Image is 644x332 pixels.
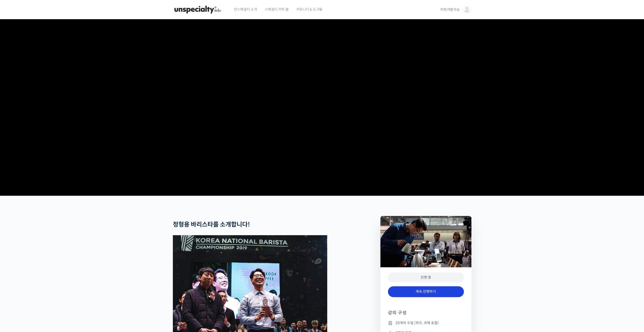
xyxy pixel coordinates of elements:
[16,168,19,172] span: 홈
[388,310,464,320] h4: 강의 구성
[33,160,65,173] a: 대화
[388,286,464,297] a: 계속 진행하기
[173,221,250,228] strong: 정형용 바리스타를 소개합니다!
[388,272,464,283] div: 진행 중
[65,160,97,173] a: 설정
[78,168,84,172] span: 설정
[388,320,464,326] li: 23개의 수업 (퀴즈, 과제 포함)
[46,168,52,172] span: 대화
[440,7,460,12] span: 커피가뭔가요
[2,160,33,173] a: 홈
